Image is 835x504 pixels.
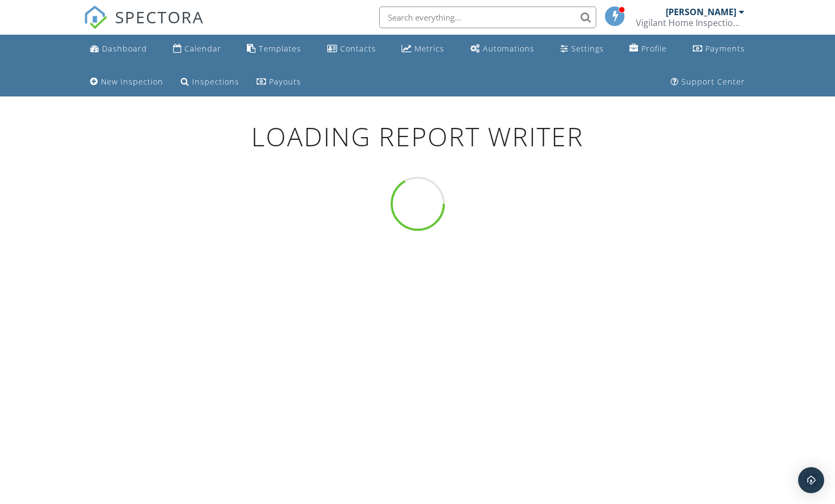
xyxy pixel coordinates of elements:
[86,72,168,92] a: New Inspection
[556,39,608,59] a: Settings
[323,39,380,59] a: Contacts
[666,72,749,92] a: Support Center
[636,17,744,28] div: Vigilant Home Inspections LLC
[101,76,163,87] div: New Inspection
[466,39,539,59] a: Automations (Basic)
[666,7,736,17] div: [PERSON_NAME]
[176,72,244,92] a: Inspections
[397,39,449,59] a: Metrics
[102,43,147,54] div: Dashboard
[86,39,151,59] a: Dashboard
[252,72,305,92] a: Payouts
[415,43,444,54] div: Metrics
[84,15,204,37] a: SPECTORA
[259,43,301,54] div: Templates
[798,467,824,493] div: Open Intercom Messenger
[169,39,226,59] a: Calendar
[340,43,376,54] div: Contacts
[84,5,107,29] img: The Best Home Inspection Software - Spectora
[379,7,596,28] input: Search everything...
[192,76,239,87] div: Inspections
[641,43,667,54] div: Profile
[625,39,671,59] a: Company Profile
[269,76,301,87] div: Payouts
[483,43,534,54] div: Automations
[689,39,749,59] a: Payments
[243,39,305,59] a: Templates
[681,76,745,87] div: Support Center
[115,5,204,28] span: SPECTORA
[571,43,604,54] div: Settings
[184,43,221,54] div: Calendar
[705,43,745,54] div: Payments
